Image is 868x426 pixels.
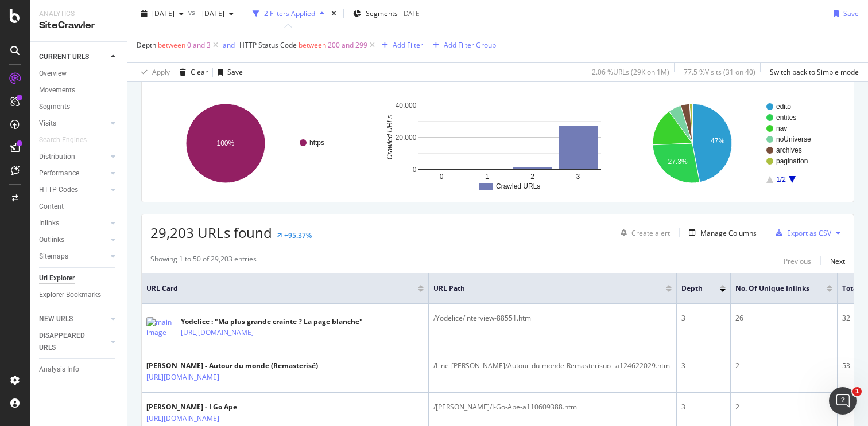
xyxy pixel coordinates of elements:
[227,67,243,77] div: Save
[576,173,580,181] text: 3
[401,9,422,18] div: [DATE]
[393,40,423,50] div: Add Filter
[776,146,802,154] text: archives
[39,364,119,376] a: Analysis Info
[39,101,70,113] div: Segments
[328,37,367,53] span: 200 and 299
[150,93,378,193] div: A chart.
[770,67,859,77] div: Switch back to Simple mode
[39,134,98,146] a: Search Engines
[776,114,796,122] text: entites
[39,118,56,130] div: Visits
[384,93,612,193] svg: A chart.
[39,364,79,376] div: Analysis Info
[137,63,170,81] button: Apply
[146,283,415,294] span: URL Card
[366,9,398,18] span: Segments
[39,134,87,146] div: Search Engines
[377,38,423,52] button: Add Filter
[284,230,312,240] div: +95.37%
[146,361,318,371] div: [PERSON_NAME] - Autour du monde (Remasterisé)
[681,402,726,412] div: 3
[681,361,726,371] div: 3
[299,40,326,50] span: between
[433,313,672,323] div: /Yodelice/interview-88551.html
[39,68,119,80] a: Overview
[39,313,73,325] div: NEW URLS
[784,256,811,266] div: Previous
[39,234,64,246] div: Outlinks
[830,254,845,268] button: Next
[412,166,416,174] text: 0
[217,139,235,147] text: 100%
[681,313,726,323] div: 3
[39,118,107,130] a: Visits
[39,330,107,354] a: DISAPPEARED URLS
[146,402,257,412] div: [PERSON_NAME] - I Go Ape
[197,9,224,18] span: 2025 Jul. 13th
[735,402,832,412] div: 2
[39,234,107,246] a: Outlinks
[530,173,534,181] text: 2
[181,327,254,338] a: [URL][DOMAIN_NAME]
[776,135,811,143] text: noUniverse
[39,51,107,63] a: CURRENT URLS
[765,63,859,81] button: Switch back to Simple mode
[711,137,724,145] text: 47%
[39,184,78,196] div: HTTP Codes
[39,9,118,19] div: Analytics
[684,67,755,77] div: 77.5 % Visits ( 31 on 40 )
[39,68,67,80] div: Overview
[485,173,489,181] text: 1
[735,283,809,294] span: No. of Unique Inlinks
[39,289,101,301] div: Explorer Bookmarks
[39,217,59,229] div: Inlinks
[852,387,862,396] span: 1
[843,9,859,18] div: Save
[735,313,832,323] div: 26
[39,313,107,325] a: NEW URLS
[735,361,832,371] div: 2
[433,283,649,294] span: URL Path
[39,201,119,213] a: Content
[771,224,831,242] button: Export as CSV
[784,254,811,268] button: Previous
[158,40,185,50] span: between
[39,201,64,213] div: Content
[248,5,329,23] button: 2 Filters Applied
[39,84,119,96] a: Movements
[631,228,670,238] div: Create alert
[175,63,208,81] button: Clear
[191,67,208,77] div: Clear
[39,330,97,354] div: DISAPPEARED URLS
[223,40,235,50] button: and
[39,167,79,179] div: Performance
[617,93,845,193] svg: A chart.
[830,256,845,266] div: Next
[39,84,75,96] div: Movements
[433,361,672,371] div: /Line-[PERSON_NAME]/Autour-du-monde-Remasterisuo--a124622029.html
[592,67,669,77] div: 2.06 % URLs ( 29K on 1M )
[681,283,703,294] span: Depth
[137,40,156,50] span: Depth
[776,103,791,111] text: edito
[348,5,427,23] button: Segments[DATE]
[152,9,175,18] span: 2025 Sep. 12th
[150,254,257,268] div: Showing 1 to 50 of 29,203 entries
[309,139,324,147] text: https
[39,151,75,163] div: Distribution
[39,151,107,163] a: Distribution
[181,316,363,327] div: Yodelice : "Ma plus grande crainte ? La page blanche"
[39,101,119,113] a: Segments
[150,223,272,242] span: 29,203 URLs found
[39,251,107,263] a: Sitemaps
[39,289,119,301] a: Explorer Bookmarks
[433,402,672,412] div: /[PERSON_NAME]/I-Go-Ape-a110609388.html
[39,167,107,179] a: Performance
[213,63,243,81] button: Save
[146,372,219,383] a: [URL][DOMAIN_NAME]
[395,101,416,110] text: 40,000
[329,8,339,19] div: times
[829,387,857,415] iframe: Intercom live chat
